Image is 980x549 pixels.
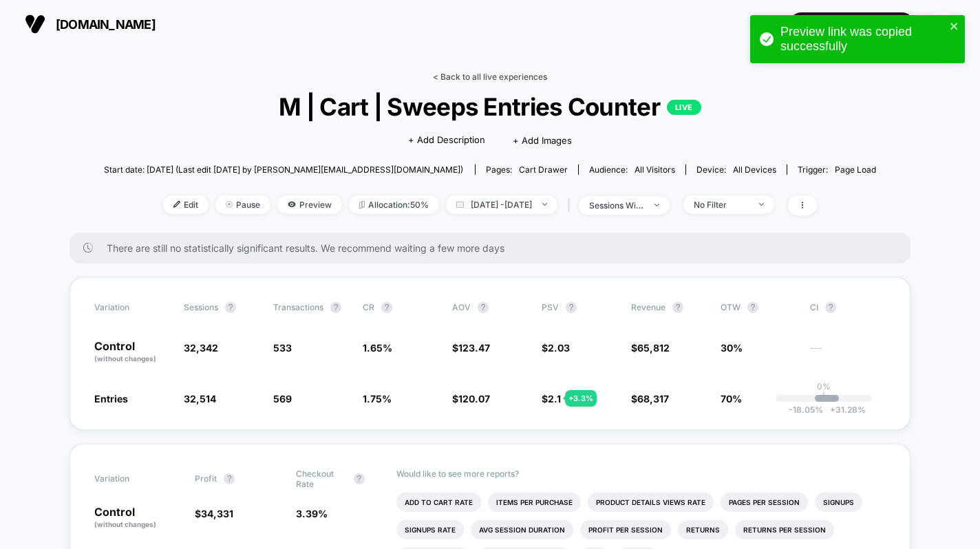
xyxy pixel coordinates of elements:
button: close [950,21,959,34]
p: LIVE [667,100,701,115]
span: OTW [721,302,796,313]
div: Pages: [486,164,568,175]
span: 120.07 [458,393,490,405]
p: 0% [817,381,831,391]
span: Profit [195,473,217,484]
span: [DOMAIN_NAME] [56,17,156,32]
img: Visually logo [25,14,45,34]
div: sessions with impression [589,200,644,211]
span: $ [542,393,561,405]
p: Control [94,341,170,364]
span: Sessions [184,302,218,312]
div: Preview link was copied successfully [780,25,946,54]
li: Returns Per Session [735,520,834,539]
span: Variation [94,302,170,313]
span: Edit [163,195,209,214]
span: 32,342 [184,342,218,354]
div: MS [928,11,955,38]
span: PSV [542,302,559,312]
span: 2.1 [548,393,561,405]
button: ? [381,302,392,313]
li: Signups [815,493,862,512]
span: 569 [273,393,292,405]
span: -18.05 % [789,405,823,415]
span: CR [363,302,374,312]
li: Signups Rate [396,520,464,539]
button: MS [924,10,959,39]
span: CI [810,302,886,313]
span: AOV [452,302,471,312]
p: Control [94,506,181,530]
p: Would like to see more reports? [396,469,886,479]
span: [DATE] - [DATE] [446,195,557,214]
span: 1.75 % [363,393,392,405]
button: ? [478,302,489,313]
span: (without changes) [94,520,156,528]
span: M | Cart | Sweeps Entries Counter [142,92,838,121]
button: ? [354,473,365,484]
button: ? [825,302,836,313]
span: Entries [94,393,128,405]
li: Items Per Purchase [488,493,581,512]
span: $ [542,342,570,354]
span: 68,317 [637,393,669,405]
span: (without changes) [94,354,156,363]
button: ? [225,302,236,313]
span: 2.03 [548,342,570,354]
span: $ [452,342,490,354]
li: Profit Per Session [580,520,671,539]
span: All Visitors [635,164,675,175]
img: calendar [456,201,464,208]
div: No Filter [694,200,749,210]
span: + Add Images [513,135,572,146]
span: | [564,195,579,215]
img: end [654,204,659,206]
span: all devices [733,164,776,175]
p: | [822,391,825,402]
span: --- [810,344,886,364]
span: Pause [215,195,270,214]
span: 34,331 [201,508,233,519]
div: Trigger: [798,164,876,175]
button: ? [747,302,758,313]
button: ? [224,473,235,484]
span: 65,812 [637,342,670,354]
button: ? [566,302,577,313]
li: Pages Per Session [721,493,808,512]
img: edit [173,201,180,208]
div: + 3.3 % [565,390,597,407]
span: $ [631,393,669,405]
span: + Add Description [408,133,485,147]
span: + [830,405,835,415]
span: Device: [685,164,787,175]
span: $ [452,393,490,405]
img: end [542,203,547,206]
span: 70% [721,393,742,405]
span: Variation [94,469,170,489]
span: 30% [721,342,743,354]
li: Add To Cart Rate [396,493,481,512]
span: 3.39 % [296,508,328,519]
span: Transactions [273,302,323,312]
span: $ [195,508,233,519]
img: end [759,203,764,206]
span: There are still no statistically significant results. We recommend waiting a few more days [107,242,883,254]
button: [DOMAIN_NAME] [21,13,160,35]
span: 31.28 % [823,405,866,415]
img: rebalance [359,201,365,208]
li: Product Details Views Rate [588,493,714,512]
span: Revenue [631,302,665,312]
span: Preview [277,195,342,214]
span: 533 [273,342,292,354]
span: 1.65 % [363,342,392,354]
button: ? [330,302,341,313]
a: < Back to all live experiences [433,72,547,82]
span: 32,514 [184,393,216,405]
span: Allocation: 50% [349,195,439,214]
span: Start date: [DATE] (Last edit [DATE] by [PERSON_NAME][EMAIL_ADDRESS][DOMAIN_NAME]) [104,164,463,175]
button: ? [672,302,683,313]
span: $ [631,342,670,354]
span: 123.47 [458,342,490,354]
div: Audience: [589,164,675,175]
span: cart drawer [519,164,568,175]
